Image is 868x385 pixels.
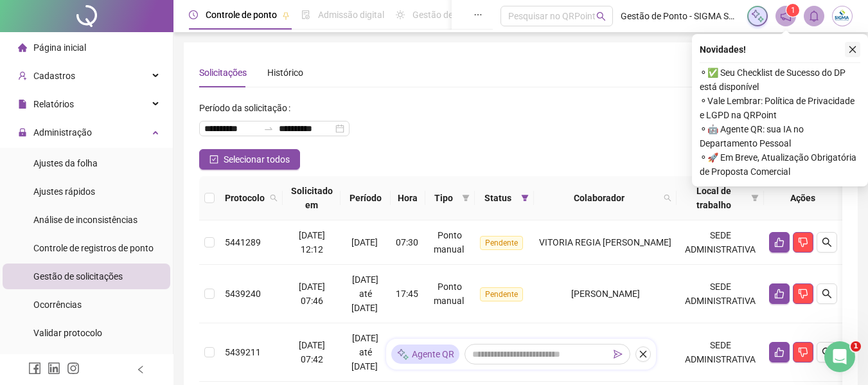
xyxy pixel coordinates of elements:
span: Admissão digital [318,10,384,20]
span: notification [780,10,792,22]
span: check-square [209,155,218,164]
span: [PERSON_NAME] [571,289,640,299]
span: Pendente [480,236,523,250]
span: Status [480,191,516,205]
span: Gestão de solicitações [33,271,123,282]
span: like [774,289,784,299]
span: 5439240 [225,289,261,299]
img: 7356 [833,6,852,26]
span: Ocorrências [33,300,82,310]
span: clock-circle [189,10,198,19]
span: instagram [67,362,80,375]
button: Selecionar todos [199,149,300,170]
span: 5441289 [225,237,261,247]
span: [DATE] [351,237,378,247]
span: search [270,194,278,202]
th: Período [341,176,390,220]
span: [DATE] 12:12 [299,230,325,255]
span: Validar protocolo [33,328,102,338]
span: Ponto manual [434,282,464,306]
span: ⚬ 🚀 Em Breve, Atualização Obrigatória de Proposta Comercial [700,150,860,179]
td: SEDE ADMINISTRATIVA [677,323,764,382]
span: Local de trabalho [682,184,746,212]
span: 17:45 [396,289,418,299]
span: to [263,123,274,134]
span: 1 [851,341,861,352]
span: Cadastros [33,71,75,81]
span: Protocolo [225,191,265,205]
div: Agente QR [391,345,459,364]
span: Análise de inconsistências [33,215,137,225]
span: Administração [33,127,92,138]
span: close [848,45,857,54]
span: dislike [798,289,808,299]
span: ⚬ 🤖 Agente QR: sua IA no Departamento Pessoal [700,122,860,150]
span: Ponto manual [434,230,464,255]
span: filter [748,181,761,215]
img: sparkle-icon.fc2bf0ac1784a2077858766a79e2daf3.svg [750,9,765,23]
label: Período da solicitação [199,98,296,118]
span: swap-right [263,123,274,134]
span: ⚬ ✅ Seu Checklist de Sucesso do DP está disponível [700,66,860,94]
span: file [18,100,27,109]
span: 5439211 [225,347,261,357]
td: SEDE ADMINISTRATIVA [677,265,764,323]
th: Hora [391,176,425,220]
span: 1 [791,6,795,15]
span: search [664,194,671,202]
span: search [267,188,280,208]
iframe: Intercom live chat [824,341,855,372]
span: Controle de ponto [206,10,277,20]
span: close [639,350,648,359]
span: facebook [28,362,41,375]
span: file-done [301,10,310,19]
span: filter [462,194,470,202]
span: ⚬ Vale Lembrar: Política de Privacidade e LGPD na QRPoint [700,94,860,122]
span: Pendente [480,287,523,301]
span: [DATE] até [DATE] [351,274,379,313]
span: Página inicial [33,42,86,53]
span: Gestão de Ponto - SIGMA SST - SERVICOS DE APOIO TECNICO ES [621,9,740,23]
span: Colaborador [539,191,659,205]
img: sparkle-icon.fc2bf0ac1784a2077858766a79e2daf3.svg [396,348,409,361]
span: dislike [798,347,808,357]
span: send [614,350,623,359]
th: Solicitado em [283,176,341,220]
span: sun [396,10,405,19]
span: search [822,237,832,247]
span: [DATE] 07:46 [299,282,325,306]
span: Novidades ! [700,42,746,57]
span: Tipo [430,191,457,205]
span: Ajustes rápidos [33,186,95,197]
span: search [596,12,606,21]
span: pushpin [282,12,290,19]
sup: 1 [786,4,799,17]
span: [DATE] até [DATE] [351,333,379,372]
span: VITORIA REGIA [PERSON_NAME] [539,237,671,247]
span: Gestão de férias [412,10,477,20]
span: left [136,365,145,374]
span: [DATE] 07:42 [299,340,325,364]
div: Solicitações [199,66,247,80]
span: user-add [18,71,27,80]
span: search [822,289,832,299]
span: bell [808,10,820,22]
span: lock [18,128,27,137]
span: like [774,237,784,247]
span: ellipsis [474,10,483,19]
div: Ações [769,191,837,205]
div: Histórico [267,66,303,80]
span: search [661,188,674,208]
span: filter [521,194,529,202]
span: Ajustes da folha [33,158,98,168]
span: filter [459,188,472,208]
span: 07:30 [396,237,418,247]
span: filter [518,188,531,208]
span: like [774,347,784,357]
span: home [18,43,27,52]
span: search [822,347,832,357]
span: filter [751,194,759,202]
span: Relatórios [33,99,74,109]
span: dislike [798,237,808,247]
span: Selecionar todos [224,152,290,166]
